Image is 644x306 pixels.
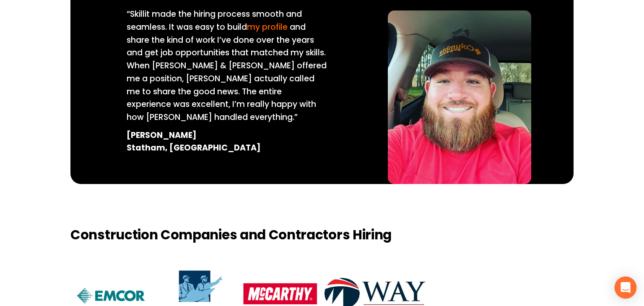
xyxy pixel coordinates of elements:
[70,226,392,244] strong: Construction Companies and Contractors Hiring
[247,21,288,33] a: my profile
[615,277,637,299] div: Open Intercom Messenger
[127,130,261,154] strong: [PERSON_NAME] Statham, [GEOGRAPHIC_DATA]
[127,21,329,123] span: and share the kind of work I’ve done over the years and get job opportunities that matched my ski...
[127,8,304,33] span: “Skillit made the hiring process smooth and seamless. It was easy to build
